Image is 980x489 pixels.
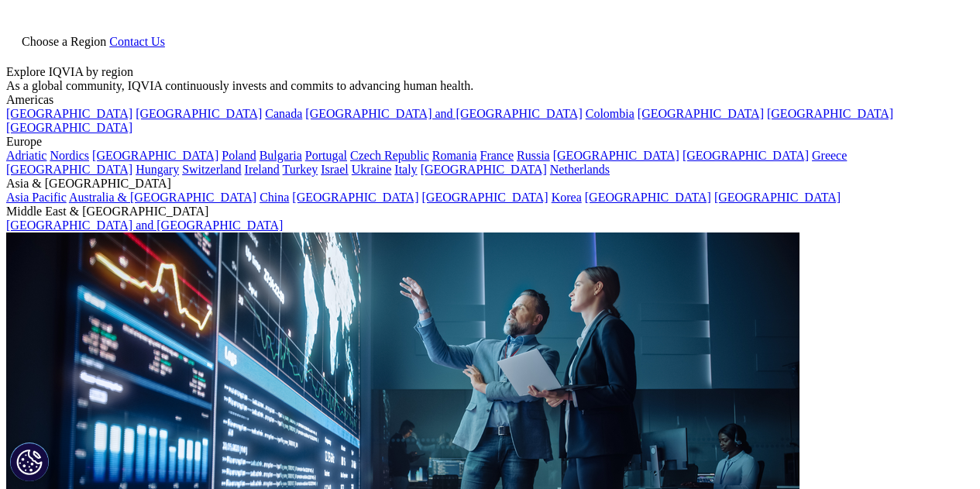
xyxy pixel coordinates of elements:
[136,107,262,120] a: [GEOGRAPHIC_DATA]
[182,163,241,176] a: Switzerland
[6,121,132,134] a: [GEOGRAPHIC_DATA]
[683,149,809,162] a: [GEOGRAPHIC_DATA]
[6,219,283,232] a: [GEOGRAPHIC_DATA] and [GEOGRAPHIC_DATA]
[6,163,132,176] a: [GEOGRAPHIC_DATA]
[480,149,514,162] a: France
[6,205,974,219] div: Middle East & [GEOGRAPHIC_DATA]
[812,149,847,162] a: Greece
[109,35,165,48] a: Contact Us
[265,107,302,120] a: Canada
[394,163,417,176] a: Italy
[422,191,548,204] a: [GEOGRAPHIC_DATA]
[222,149,256,162] a: Poland
[421,163,547,176] a: [GEOGRAPHIC_DATA]
[260,149,302,162] a: Bulgaria
[283,163,318,176] a: Turkey
[6,149,46,162] a: Adriatic
[638,107,764,120] a: [GEOGRAPHIC_DATA]
[432,149,477,162] a: Romania
[553,149,679,162] a: [GEOGRAPHIC_DATA]
[714,191,841,204] a: [GEOGRAPHIC_DATA]
[22,35,106,48] span: Choose a Region
[586,107,634,120] a: Colombia
[10,443,49,481] button: Cookie-instellingen
[50,149,89,162] a: Nordics
[552,191,582,204] a: Korea
[350,149,429,162] a: Czech Republic
[136,163,179,176] a: Hungary
[585,191,711,204] a: [GEOGRAPHIC_DATA]
[6,79,974,93] div: As a global community, IQVIA continuously invests and commits to advancing human health.
[92,149,218,162] a: [GEOGRAPHIC_DATA]
[6,135,974,149] div: Europe
[245,163,280,176] a: Ireland
[550,163,610,176] a: Netherlands
[352,163,392,176] a: Ukraine
[292,191,418,204] a: [GEOGRAPHIC_DATA]
[6,191,67,204] a: Asia Pacific
[517,149,550,162] a: Russia
[6,177,974,191] div: Asia & [GEOGRAPHIC_DATA]
[260,191,289,204] a: China
[6,93,974,107] div: Americas
[6,107,132,120] a: [GEOGRAPHIC_DATA]
[767,107,893,120] a: [GEOGRAPHIC_DATA]
[305,149,347,162] a: Portugal
[321,163,349,176] a: Israel
[69,191,256,204] a: Australia & [GEOGRAPHIC_DATA]
[6,65,974,79] div: Explore IQVIA by region
[305,107,582,120] a: [GEOGRAPHIC_DATA] and [GEOGRAPHIC_DATA]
